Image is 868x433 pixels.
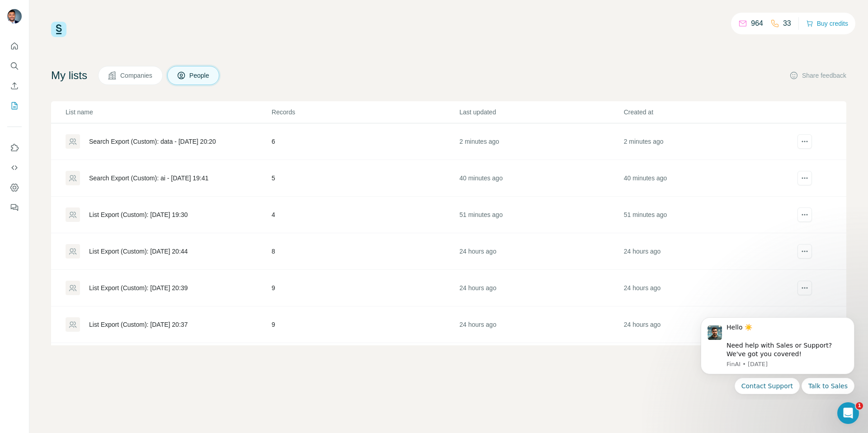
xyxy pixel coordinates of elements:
[623,343,788,380] td: [DATE]
[624,108,787,117] p: Created at
[271,270,459,306] td: 9
[789,71,846,80] button: Share feedback
[7,160,22,176] button: Use Surfe API
[623,160,788,197] td: 40 minutes ago
[7,78,22,94] button: Enrich CSV
[89,137,216,146] div: Search Export (Custom): data - [DATE] 20:20
[51,22,66,37] img: Surfe Logo
[459,160,623,197] td: 40 minutes ago
[459,233,623,270] td: 24 hours ago
[459,108,623,117] p: Last updated
[797,244,812,259] button: actions
[120,71,153,80] span: Companies
[797,171,812,185] button: actions
[837,402,859,424] iframe: Intercom live chat
[7,9,22,24] img: Avatar
[623,233,788,270] td: 24 hours ago
[687,309,868,400] iframe: Intercom notifications message
[272,108,458,117] p: Records
[271,123,459,160] td: 6
[271,160,459,197] td: 5
[89,174,208,183] div: Search Export (Custom): ai - [DATE] 19:41
[623,123,788,160] td: 2 minutes ago
[7,58,22,74] button: Search
[7,38,22,54] button: Quick start
[271,306,459,343] td: 9
[459,270,623,306] td: 24 hours ago
[459,197,623,233] td: 51 minutes ago
[7,199,22,216] button: Feedback
[51,68,87,83] h4: My lists
[271,197,459,233] td: 4
[459,306,623,343] td: 24 hours ago
[189,71,210,80] span: People
[7,98,22,114] button: My lists
[797,134,812,149] button: actions
[7,179,22,196] button: Dashboard
[623,270,788,306] td: 24 hours ago
[271,233,459,270] td: 8
[459,343,623,380] td: [DATE]
[751,18,763,29] p: 964
[623,306,788,343] td: 24 hours ago
[806,17,848,30] button: Buy credits
[797,281,812,295] button: actions
[623,197,788,233] td: 51 minutes ago
[797,207,812,222] button: actions
[459,123,623,160] td: 2 minutes ago
[783,18,791,29] p: 33
[856,402,863,409] span: 1
[89,210,188,219] div: List Export (Custom): [DATE] 19:30
[89,320,188,329] div: List Export (Custom): [DATE] 20:37
[7,140,22,156] button: Use Surfe on LinkedIn
[89,283,188,292] div: List Export (Custom): [DATE] 20:39
[66,108,271,117] p: List name
[271,343,459,380] td: 20
[89,247,188,256] div: List Export (Custom): [DATE] 20:44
